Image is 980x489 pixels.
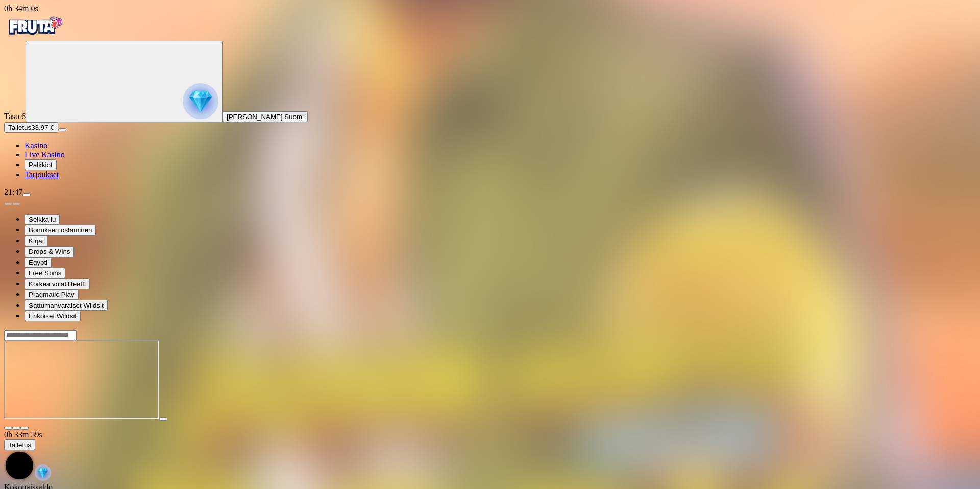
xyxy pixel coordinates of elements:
[24,268,65,278] button: Free Spins
[29,269,61,277] span: Free Spins
[24,150,65,159] span: Live Kasino
[223,111,308,122] button: [PERSON_NAME] Suomi
[4,122,58,133] button: Talletusplus icon33.97 €
[8,441,31,449] span: Talletus
[4,439,35,450] button: Talletus
[4,427,12,430] button: close icon
[12,427,20,430] button: chevron-down icon
[22,193,31,196] button: menu
[29,216,56,223] span: Seikkailu
[4,4,38,13] span: user session time
[4,13,65,39] img: Fruta
[24,300,108,311] button: Sattumanvaraiset Wildsit
[29,161,53,169] span: Palkkiot
[4,188,22,196] span: 21:47
[24,141,47,150] a: diamond iconKasino
[24,289,79,300] button: Pragmatic Play
[183,83,218,119] img: reward progress
[29,248,70,255] span: Drops & Wins
[29,226,92,234] span: Bonuksen ostaminen
[58,128,66,131] button: menu
[4,330,77,340] input: Search
[20,427,29,430] button: fullscreen icon
[24,150,65,159] a: poker-chip iconLive Kasino
[4,202,12,205] button: prev slide
[24,257,52,268] button: Egypti
[4,13,976,179] nav: Primary
[24,141,47,150] span: Kasino
[35,464,51,481] img: reward-icon
[4,340,159,419] iframe: John Hunter and the Book of Tut
[24,278,90,289] button: Korkea volatiliteetti
[4,112,26,121] span: Taso 6
[24,225,96,236] button: Bonuksen ostaminen
[29,237,44,245] span: Kirjat
[8,124,31,131] span: Talletus
[4,32,65,40] a: Fruta
[24,159,57,170] button: reward iconPalkkiot
[24,311,81,321] button: Erikoiset Wildsit
[24,246,74,257] button: Drops & Wins
[4,430,42,439] span: user session time
[29,301,104,309] span: Sattumanvaraiset Wildsit
[227,113,304,121] span: [PERSON_NAME] Suomi
[31,124,54,131] span: 33.97 €
[159,417,167,421] button: play icon
[29,280,86,288] span: Korkea volatiliteetti
[24,236,48,246] button: Kirjat
[24,214,60,225] button: Seikkailu
[29,312,77,320] span: Erikoiset Wildsit
[29,259,47,266] span: Egypti
[4,430,976,483] div: Game menu
[24,170,59,179] span: Tarjoukset
[24,170,59,179] a: gift-inverted iconTarjoukset
[26,41,223,122] button: reward progress
[29,291,75,298] span: Pragmatic Play
[12,202,20,205] button: next slide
